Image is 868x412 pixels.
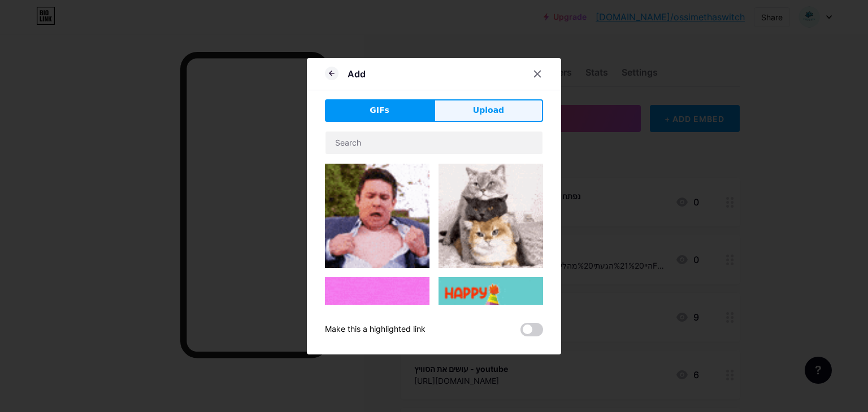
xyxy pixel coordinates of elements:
input: Search [325,132,542,154]
span: Upload [473,104,504,116]
img: Gihpy [325,277,429,379]
img: Gihpy [439,164,543,268]
img: Gihpy [325,164,429,268]
div: Add [348,67,366,81]
button: GIFs [325,99,434,122]
img: Gihpy [439,277,543,382]
div: Make this a highlighted link [325,323,426,336]
span: GIFs [370,104,389,116]
button: Upload [434,99,543,122]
